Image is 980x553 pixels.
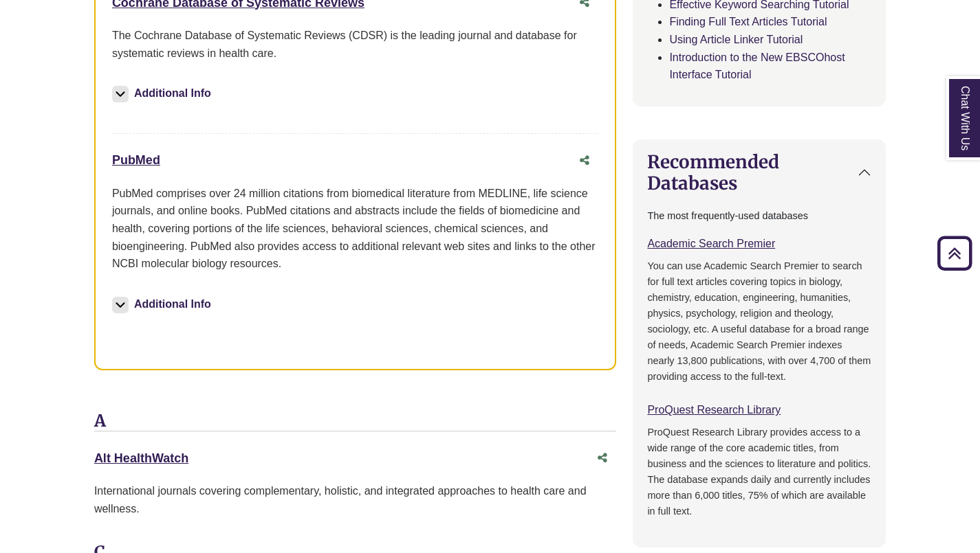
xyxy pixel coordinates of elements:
[112,295,215,314] button: Additional Info
[571,148,598,174] button: Share this database
[647,258,871,385] p: You can use Academic Search Premier to search for full text articles covering topics in biology, ...
[112,84,215,103] button: Additional Info
[669,34,803,45] a: Using Article Linker Tutorial
[669,52,845,81] a: Introduction to the New EBSCOhost Interface Tutorial
[112,27,599,62] p: The Cochrane Database of Systematic Reviews (CDSR) is the leading journal and database for system...
[647,404,781,416] a: ProQuest Research Library
[647,238,775,249] a: Academic Search Premier
[669,16,827,27] a: Finding Full Text Articles Tutorial
[933,244,977,262] a: Back to Top
[647,208,871,224] p: The most frequently-used databases
[94,482,617,517] p: International journals covering complementary, holistic, and integrated approaches to health care...
[633,140,885,205] button: Recommended Databases
[112,185,599,273] p: PubMed comprises over 24 million citations from biomedical literature from MEDLINE, life science ...
[647,425,871,519] p: ProQuest Research Library provides access to a wide range of the core academic titles, from busin...
[112,153,160,167] a: PubMed
[94,411,617,432] h3: A
[589,445,616,471] button: Share this database
[94,451,188,465] a: Alt HealthWatch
